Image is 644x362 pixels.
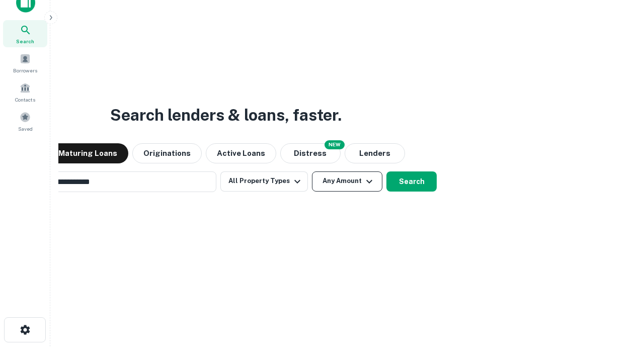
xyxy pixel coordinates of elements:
[13,66,37,74] span: Borrowers
[206,143,276,163] button: Active Loans
[3,49,47,76] a: Borrowers
[18,125,33,133] span: Saved
[16,37,34,45] span: Search
[47,143,128,163] button: Maturing Loans
[3,78,47,106] a: Contacts
[3,20,47,47] a: Search
[386,171,437,192] button: Search
[15,96,35,104] span: Contacts
[594,282,644,330] iframe: Chat Widget
[220,171,308,192] button: All Property Types
[312,171,382,192] button: Any Amount
[345,143,405,163] button: Lenders
[132,143,202,163] button: Originations
[110,103,342,127] h3: Search lenders & loans, faster.
[325,140,345,149] div: NEW
[280,143,341,163] button: Search distressed loans with lien and other non-mortgage details.
[3,108,47,135] a: Saved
